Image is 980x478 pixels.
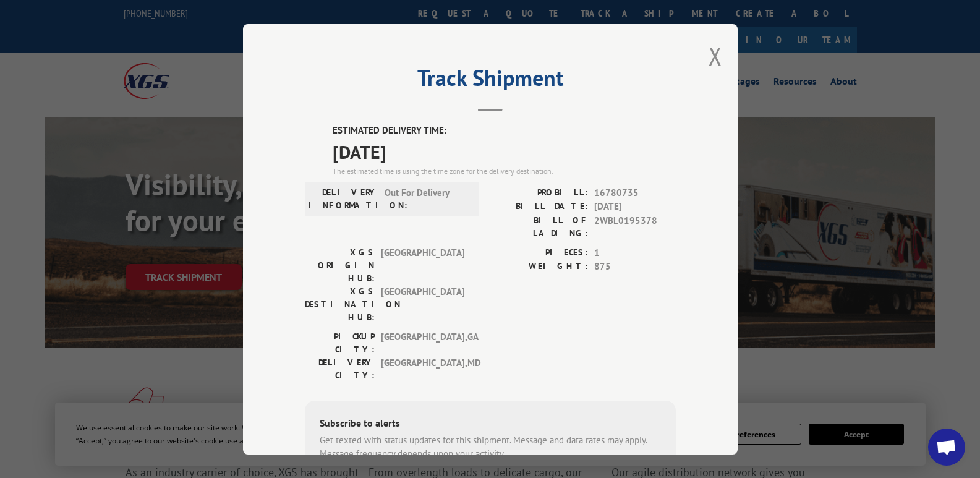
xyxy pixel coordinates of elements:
button: Close modal [709,40,722,72]
span: [GEOGRAPHIC_DATA] , GA [381,330,464,356]
div: Get texted with status updates for this shipment. Message and data rates may apply. Message frequ... [320,433,661,461]
span: [GEOGRAPHIC_DATA] [381,284,464,323]
label: ESTIMATED DELIVERY TIME: [333,124,676,138]
span: [DATE] [333,137,676,165]
label: PICKUP CITY: [305,330,375,356]
span: 16780735 [594,186,676,200]
span: [GEOGRAPHIC_DATA] , MD [381,356,464,382]
label: BILL DATE: [490,200,588,214]
span: Out For Delivery [385,186,468,211]
div: Subscribe to alerts [320,415,661,433]
span: 2WBL0195378 [594,213,676,239]
label: BILL OF LADING: [490,213,588,239]
span: [DATE] [594,200,676,214]
label: DELIVERY INFORMATION: [309,186,378,211]
label: DELIVERY CITY: [305,356,375,382]
h2: Track Shipment [305,69,676,93]
span: 1 [594,245,676,260]
span: 875 [594,260,676,274]
label: WEIGHT: [490,260,588,274]
label: XGS ORIGIN HUB: [305,245,375,284]
div: Open chat [928,429,965,466]
span: [GEOGRAPHIC_DATA] [381,245,464,284]
label: XGS DESTINATION HUB: [305,284,375,323]
div: The estimated time is using the time zone for the delivery destination. [333,165,676,176]
label: PIECES: [490,245,588,260]
label: PROBILL: [490,186,588,200]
